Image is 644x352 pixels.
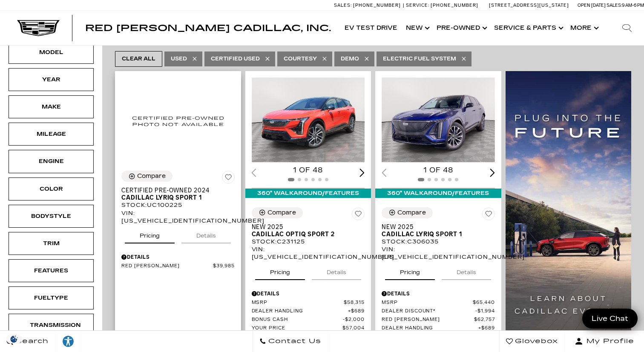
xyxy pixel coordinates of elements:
div: Compare [137,172,166,180]
div: ModelModel [9,41,94,64]
div: VIN: [US_VEHICLE_IDENTIFICATION_NUMBER] [382,246,495,261]
div: Model [30,48,72,57]
a: Explore your accessibility options [55,331,81,352]
span: Live Chat [587,314,632,323]
span: $39,985 [213,263,235,269]
span: New 2025 [252,223,359,231]
div: VIN: [US_VEHICLE_IDENTIFICATION_NUMBER] [252,246,365,261]
div: TransmissionTransmission [9,314,94,337]
div: MakeMake [9,95,94,118]
span: $1,994 [475,308,495,315]
span: Used [171,54,187,64]
div: Make [30,102,72,112]
button: Compare Vehicle [252,207,303,218]
div: Next slide [359,169,365,177]
div: Engine [30,157,72,166]
button: details tab [442,261,491,280]
div: Pricing Details - New 2025 Cadillac LYRIQ Sport 1 [382,290,495,298]
span: Search [13,335,49,347]
span: MSRP [252,300,344,306]
div: Color [30,184,72,194]
a: Pre-Owned [432,11,490,45]
div: Bodystyle [30,212,72,221]
span: Dealer Handling [382,325,478,332]
a: [STREET_ADDRESS][US_STATE] [489,3,569,8]
span: $2,000 [343,317,365,323]
span: [PHONE_NUMBER] [353,3,401,8]
div: EngineEngine [9,150,94,173]
a: Contact Us [253,331,328,352]
div: Compare [397,209,426,217]
div: Fueltype [30,293,72,303]
span: Bonus Cash [252,317,343,323]
span: Certified Pre-Owned 2024 [121,187,228,194]
span: [PHONE_NUMBER] [431,3,478,8]
img: 2024 Cadillac LYRIQ Sport 1 [121,77,235,165]
div: FueltypeFueltype [9,286,94,309]
div: 360° WalkAround/Features [375,189,501,198]
span: New 2025 [382,223,489,231]
a: New [402,11,432,45]
div: 1 / 2 [382,77,495,163]
a: Dealer Handling $689 [252,308,365,315]
span: My Profile [583,335,634,347]
span: MSRP [382,300,473,306]
span: $689 [348,308,365,315]
img: Cadillac Dark Logo with Cadillac White Text [17,20,60,36]
span: $689 [478,325,495,332]
a: Your Price $57,004 [252,325,365,332]
div: Explore your accessibility options [55,335,81,348]
span: Demo [341,54,359,64]
button: details tab [312,261,361,280]
div: Next slide [490,169,495,177]
a: Red [PERSON_NAME] Cadillac, Inc. [85,24,331,32]
span: $58,315 [344,300,365,306]
button: Save Vehicle [222,171,235,187]
a: Dealer Discount* $1,994 [382,308,495,315]
button: Compare Vehicle [121,171,172,182]
div: Trim [30,239,72,248]
span: Service: [406,3,429,8]
span: Red [PERSON_NAME] Cadillac, Inc. [85,23,331,33]
span: Clear All [122,54,155,64]
button: details tab [181,225,231,243]
div: Search [610,11,644,45]
a: Red [PERSON_NAME] $62,757 [382,317,495,323]
div: YearYear [9,68,94,91]
div: 1 / 2 [252,77,365,163]
span: Your Price [252,325,343,332]
div: Stock : C231125 [252,238,365,246]
span: Cadillac OPTIQ Sport 2 [252,231,359,238]
span: Glovebox [513,335,558,347]
span: Cadillac LYRIQ Sport 1 [382,231,489,238]
div: Pricing Details - Certified Pre-Owned 2024 Cadillac LYRIQ Sport 1 [121,253,235,261]
span: Dealer Handling [252,308,348,315]
span: Red [PERSON_NAME] [382,317,474,323]
a: New 2025Cadillac OPTIQ Sport 2 [252,223,365,238]
div: Stock : UC100225 [121,201,235,209]
a: EV Test Drive [340,11,402,45]
span: Open [DATE] [578,3,606,8]
a: Glovebox [499,331,565,352]
div: 1 of 48 [252,166,365,175]
span: Cadillac LYRIQ Sport 1 [121,194,228,201]
div: Stock : C306035 [382,238,495,246]
span: $65,440 [473,300,495,306]
div: 360° WalkAround/Features [245,189,371,198]
div: Privacy Settings [4,335,24,343]
div: BodystyleBodystyle [9,205,94,228]
button: pricing tab [125,225,175,243]
div: Mileage [30,129,72,139]
div: Year [30,75,72,84]
a: Red [PERSON_NAME] $39,985 [121,263,235,269]
div: Transmission [30,321,72,330]
span: Dealer Discount* [382,308,475,315]
span: Courtesy [284,54,317,64]
div: Pricing Details - New 2025 Cadillac OPTIQ Sport 2 [252,290,365,298]
span: Red [PERSON_NAME] [121,263,213,269]
span: Certified Used [211,54,260,64]
button: More [566,11,601,45]
a: Bonus Cash $2,000 [252,317,365,323]
a: Dealer Handling $689 [382,325,495,332]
